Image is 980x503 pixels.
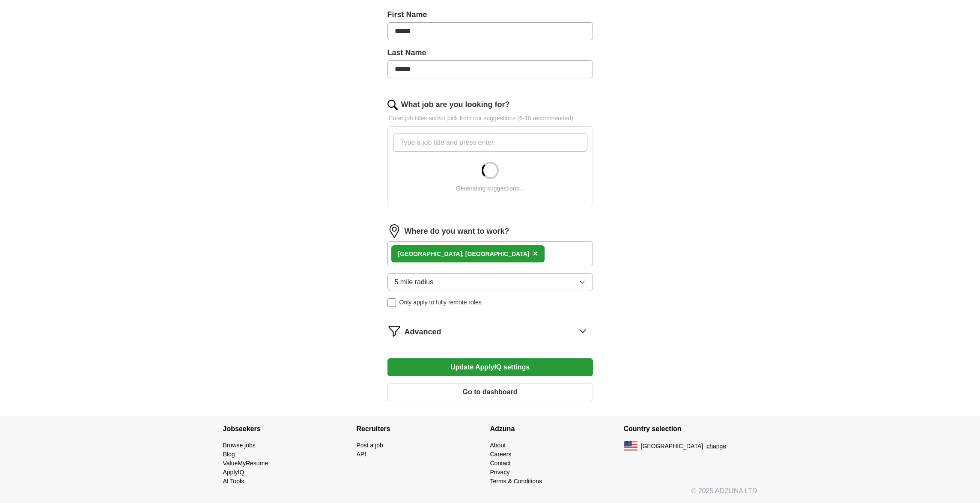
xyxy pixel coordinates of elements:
[401,99,510,110] label: What job are you looking for?
[456,184,524,193] div: Generating suggestions...
[490,451,512,458] a: Careers
[706,442,726,451] button: change
[387,224,401,238] img: location.png
[223,460,268,467] a: ValueMyResume
[624,441,637,451] img: US flag
[490,442,506,449] a: About
[223,469,244,476] a: ApplyIQ
[624,417,757,441] h4: Country selection
[387,114,593,123] p: Enter job titles and/or pick from our suggestions (6-10 recommended)
[387,298,396,307] input: Only apply to fully remote roles
[387,358,593,376] button: Update ApplyIQ settings
[223,451,235,458] a: Blog
[533,247,538,260] button: ×
[387,47,593,59] label: Last Name
[357,451,366,458] a: API
[395,277,434,287] span: 5 mile radius
[490,478,542,485] a: Terms & Conditions
[399,298,482,307] span: Only apply to fully remote roles
[405,326,441,338] span: Advanced
[533,249,538,258] span: ×
[398,250,530,259] div: [GEOGRAPHIC_DATA], [GEOGRAPHIC_DATA]
[387,9,593,21] label: First Name
[387,324,401,338] img: filter
[223,442,256,449] a: Browse jobs
[405,226,509,237] label: Where do you want to work?
[387,100,398,110] img: search.png
[387,383,593,401] button: Go to dashboard
[490,469,510,476] a: Privacy
[641,442,703,451] span: [GEOGRAPHIC_DATA]
[357,442,383,449] a: Post a job
[490,460,511,467] a: Contact
[393,134,587,152] input: Type a job title and press enter
[223,478,244,485] a: AI Tools
[387,273,593,291] button: 5 mile radius
[216,486,764,503] div: © 2025 ADZUNA LTD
